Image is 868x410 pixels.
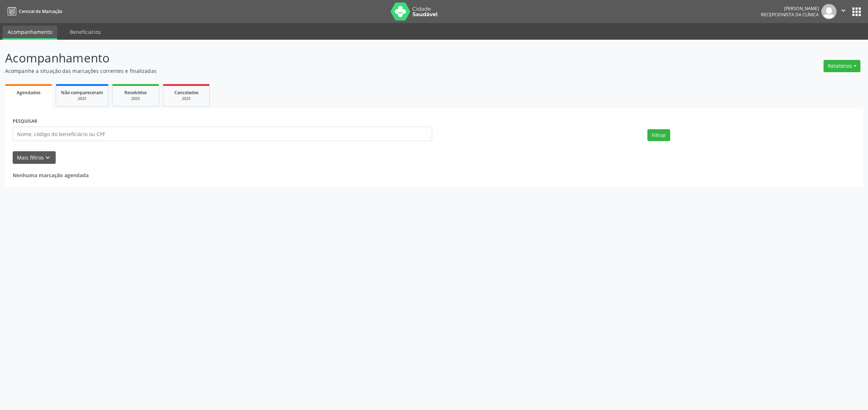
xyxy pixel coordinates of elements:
[839,6,847,14] i: 
[61,96,103,101] div: 2025
[19,8,62,14] span: Central de Marcação
[647,129,670,141] button: Filtrar
[13,127,432,141] input: Nome, código do beneficiário ou CPF
[850,5,863,18] button: apps
[761,5,819,12] div: [PERSON_NAME]
[5,5,62,17] a: Central de Marcação
[3,26,57,40] a: Acompanhamento
[174,90,199,96] span: Cancelados
[824,60,860,72] button: Relatórios
[821,4,837,19] img: img
[837,4,850,19] button: 
[13,151,56,164] button: Mais filtroskeyboard_arrow_down
[124,90,147,96] span: Resolvidos
[13,116,37,127] label: PESQUISAR
[168,96,204,101] div: 2025
[761,12,819,18] span: Recepcionista da clínica
[65,26,106,38] a: Beneficiários
[118,96,154,101] div: 2025
[44,154,52,162] i: keyboard_arrow_down
[61,90,103,96] span: Não compareceram
[17,90,41,96] span: Agendados
[5,67,605,75] p: Acompanhe a situação das marcações correntes e finalizadas
[5,49,605,67] p: Acompanhamento
[13,172,89,179] strong: Nenhuma marcação agendada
